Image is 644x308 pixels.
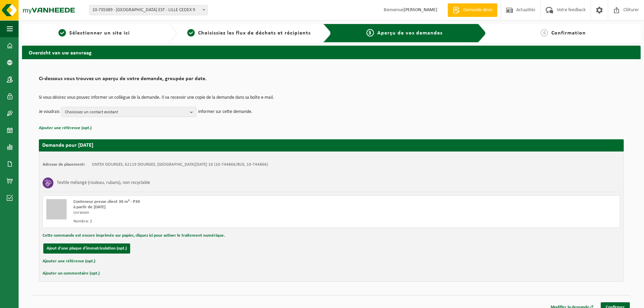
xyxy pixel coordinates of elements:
[39,124,92,133] button: Ajouter une référence (opt.)
[65,107,187,117] span: Choisissez un contact existant
[89,5,208,15] span: 10-735389 - SUEZ RV NORD EST - LILLE CEDEX 9
[39,107,59,117] p: Je voudrais
[90,5,207,15] span: 10-735389 - SUEZ RV NORD EST - LILLE CEDEX 9
[25,29,163,37] a: 1Sélectionner un site ici
[377,30,443,36] span: Aperçu de vos demandes
[69,30,130,36] span: Sélectionner un site ici
[73,205,105,209] strong: à partir de [DATE]
[43,162,85,167] strong: Adresse de placement:
[73,210,358,215] div: Livraison
[541,29,548,37] span: 4
[73,219,358,224] div: Nombre: 2
[180,29,318,37] a: 2Choisissiez les flux de déchets et récipients
[43,243,130,254] button: Ajout d'une plaque d'immatriculation (opt.)
[198,107,253,117] p: informer sur cette demande.
[22,46,641,59] h2: Overzicht van uw aanvraag
[57,177,150,188] h3: Textile mélangé (rouleau, rubans), non recyclable
[404,7,437,13] strong: [PERSON_NAME]
[39,76,624,85] h2: Ci-dessous vous trouvez un aperçu de votre demande, groupée par date.
[461,7,494,14] span: Demande devis
[43,269,100,278] button: Ajouter un commentaire (opt.)
[198,30,311,36] span: Choisissiez les flux de déchets et récipients
[58,29,66,37] span: 1
[39,95,624,100] p: Si vous désirez vous pouvez informer un collègue de la demande. Il va recevoir une copie de la de...
[187,29,195,37] span: 2
[551,30,586,36] span: Confirmation
[43,231,225,240] button: Cette commande est encore imprimée sur papier, cliquez ici pour activer le traitement numérique.
[448,3,497,17] a: Demande devis
[73,199,140,204] span: Conteneur presse client 30 m³ - P30
[42,143,93,148] strong: Demande pour [DATE]
[43,257,95,266] button: Ajouter une référence (opt.)
[92,162,268,167] td: ONTEX DOURGES, 62119 DOURGES, [GEOGRAPHIC_DATA][DATE] 10 (10-744866/BUS, 10-744866)
[366,29,374,37] span: 3
[61,107,196,117] button: Choisissez un contact existant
